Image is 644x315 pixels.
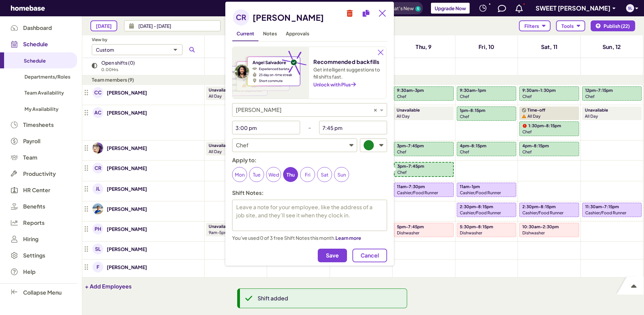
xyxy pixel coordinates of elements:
[460,114,469,120] p: Chef
[90,20,117,31] button: [DATE]
[23,138,40,144] span: Payroll
[460,204,493,210] p: 2:30pm-8:15pm
[85,283,132,290] button: + Add Employees
[397,87,424,94] p: 9:30am-3pm
[397,107,420,113] p: Unavailable
[585,87,613,94] p: 12pm-7:15pm
[24,89,64,96] span: Team Availability
[335,234,361,241] button: Learn more
[92,162,104,174] a: avatar
[334,171,349,178] p: Sun
[524,23,539,29] span: Filters
[107,225,147,233] p: [PERSON_NAME]
[460,224,493,230] p: 5:30pm-8:15pm
[519,20,551,31] button: Filters
[460,87,486,94] p: 9:30am-1pm
[24,106,58,112] span: My Availability
[308,121,311,134] div: -
[397,94,406,100] p: Chef
[209,87,232,93] p: Unavailable
[598,42,625,52] a: Sun, 12
[460,184,480,190] p: 11am-1pm
[286,30,309,36] span: Approvals
[318,249,347,262] button: Save
[460,143,486,149] p: 4pm-8:15pm
[416,43,432,51] h4: Thu, 9
[326,252,339,259] span: Save
[24,57,46,64] span: Schedule
[415,6,421,12] a: 5
[460,230,482,236] p: Dishwasher
[522,210,563,216] p: Cashier/Food Runner
[96,23,112,29] span: [DATE]
[313,66,382,80] p: Get intelligent suggestions to fill shifts fast.
[460,94,469,100] p: Chef
[397,190,438,196] p: Cashier/Food Runner
[435,5,466,11] span: Upgrade Now
[266,171,281,178] p: Wed
[397,163,424,169] p: 3pm-7:45pm
[209,149,260,155] p: all day
[397,149,406,155] p: Chef
[107,144,147,152] a: [PERSON_NAME]
[585,107,608,113] p: Unavailable
[11,5,45,11] svg: Homebase Logo
[561,23,574,29] span: Tools
[23,25,52,31] span: Dashboard
[23,171,56,177] span: Productivity
[604,23,630,29] span: Publish (22)
[528,123,561,129] p: 1:30pm-8:15pm
[23,203,45,210] span: Benefits
[460,190,501,196] p: Cashier/Food Runner
[92,143,103,153] img: avatar
[223,42,249,52] a: Mon, 6
[107,205,147,213] a: [PERSON_NAME]
[317,171,332,178] p: Sat
[92,203,103,214] img: avatar
[585,210,626,216] p: Cashier/Food Runner
[23,220,45,226] span: Reports
[258,294,288,302] p: Shift added
[233,9,249,26] img: avatar
[361,252,379,259] span: Cancel
[522,149,532,155] p: Chef
[209,223,232,230] p: Unavailable
[107,109,147,117] a: [PERSON_NAME]
[92,163,103,173] img: avatar
[352,249,387,262] button: Cancel
[101,67,135,73] p: 0.00 Hrs
[522,129,532,135] p: Chef
[537,42,561,52] a: Sat, 11
[92,262,103,272] img: avatar
[232,47,309,99] img: paywall-image-angel-salvadore
[107,164,147,172] a: [PERSON_NAME]
[536,4,610,12] span: SWEET [PERSON_NAME]
[249,171,264,178] p: Tue
[300,171,315,178] p: Fri
[232,189,264,197] p: Shift Notes:
[92,107,103,118] img: avatar
[397,184,425,190] p: 11am-7:30pm
[412,42,436,52] a: Thu, 9
[107,88,147,97] p: [PERSON_NAME]
[92,76,203,84] p: Team members (9)
[479,4,487,12] img: svg+xml;base64,PHN2ZyB4bWxucz0iaHR0cDovL3d3dy53My5vcmcvMjAwMC9zdmciIHdpZHRoPSIyNCIgaGVpZ2h0PSIyNC...
[397,230,419,236] p: Dishwasher
[101,59,135,67] p: Open shifts (0)
[431,3,470,14] button: Upgrade Now
[373,106,377,114] span: ×
[313,58,382,66] h4: Recommended backfills
[92,203,104,215] a: avatar
[372,103,378,116] span: Clear value
[23,122,54,128] span: Timesheets
[585,113,636,119] p: all day
[397,169,407,176] p: Chef
[107,263,147,271] p: [PERSON_NAME]
[313,80,351,88] p: Unlock with Plus
[313,80,382,88] a: Unlock with Plus
[107,185,147,193] p: [PERSON_NAME]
